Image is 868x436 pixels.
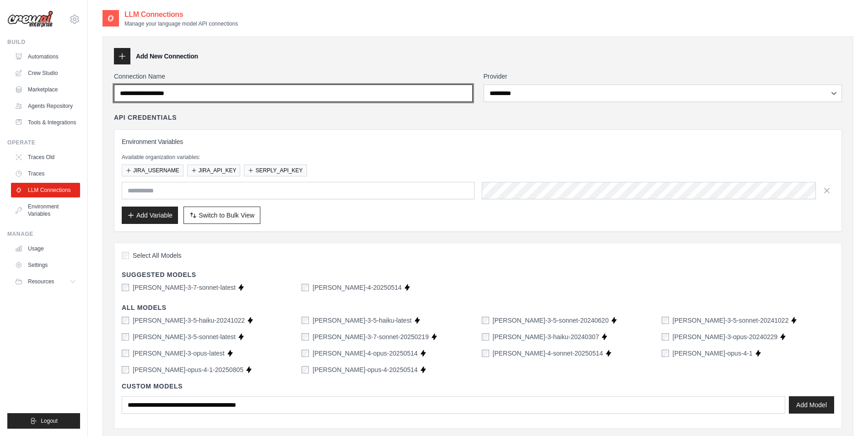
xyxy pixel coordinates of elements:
label: claude-3-7-sonnet-20250219 [313,332,429,341]
button: Resources [11,274,80,289]
a: Tools & Integrations [11,115,80,130]
h4: API Credentials [114,113,177,122]
label: claude-3-5-sonnet-20240620 [493,316,609,325]
a: Settings [11,258,80,272]
input: claude-sonnet-4-20250514 [302,284,309,291]
h4: Suggested Models [122,270,834,279]
a: Crew Studio [11,66,80,80]
a: Usage [11,241,80,256]
input: claude-3-haiku-20240307 [482,333,489,340]
span: Logout [41,417,58,425]
label: claude-opus-4-20250514 [313,365,418,374]
label: claude-3-5-sonnet-latest [133,332,236,341]
input: claude-3-opus-latest [122,350,129,357]
div: Build [7,38,80,46]
input: claude-opus-4-1-20250805 [122,366,129,373]
input: claude-3-5-sonnet-latest [122,333,129,340]
h4: All Models [122,303,834,312]
input: claude-3-7-sonnet-20250219 [302,333,309,340]
label: claude-3-5-sonnet-20241022 [673,316,789,325]
span: Switch to Bulk View [199,211,254,220]
h2: LLM Connections [124,9,238,20]
input: claude-4-sonnet-20250514 [482,350,489,357]
label: claude-3-opus-20240229 [673,332,778,341]
label: Connection Name [114,72,473,81]
label: Provider [484,72,842,81]
span: Resources [28,278,54,285]
a: Marketplace [11,82,80,97]
a: Traces [11,166,80,181]
label: claude-3-5-haiku-latest [313,316,411,325]
h3: Environment Variables [122,137,834,146]
p: Manage your language model API connections [124,20,238,27]
button: JIRA_API_KEY [187,165,241,176]
input: claude-3-7-sonnet-latest [122,284,129,291]
label: claude-3-opus-latest [133,349,225,358]
input: claude-opus-4-20250514 [302,366,309,373]
h4: Custom Models [122,382,834,391]
input: claude-3-opus-20240229 [662,333,669,340]
label: claude-3-7-sonnet-latest [133,283,236,292]
a: LLM Connections [11,183,80,197]
button: Switch to Bulk View [183,207,260,224]
a: Agents Repository [11,99,80,113]
label: claude-3-5-haiku-20241022 [133,316,245,325]
a: Automations [11,49,80,64]
div: Operate [7,139,80,146]
label: claude-opus-4-1-20250805 [133,365,243,374]
label: claude-4-sonnet-20250514 [493,349,603,358]
input: claude-3-5-sonnet-20240620 [482,317,489,324]
a: Environment Variables [11,199,80,221]
h3: Add New Connection [136,52,198,61]
span: Select All Models [133,251,182,260]
label: claude-4-opus-20250514 [313,349,418,358]
input: Select All Models [122,252,129,259]
button: Logout [7,413,80,429]
label: claude-sonnet-4-20250514 [313,283,402,292]
input: claude-opus-4-1 [662,350,669,357]
button: SERPLY_API_KEY [244,165,307,176]
input: claude-3-5-haiku-20241022 [122,317,129,324]
input: claude-4-opus-20250514 [302,350,309,357]
label: claude-3-haiku-20240307 [493,332,599,341]
div: Manage [7,230,80,238]
input: claude-3-5-haiku-latest [302,317,309,324]
label: claude-opus-4-1 [673,349,753,358]
img: Logo [7,11,53,28]
a: Traces Old [11,150,80,165]
button: Add Model [789,396,834,414]
input: claude-3-5-sonnet-20241022 [662,317,669,324]
button: JIRA_USERNAME [122,165,183,176]
button: Add Variable [122,207,178,224]
p: Available organization variables: [122,154,834,161]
